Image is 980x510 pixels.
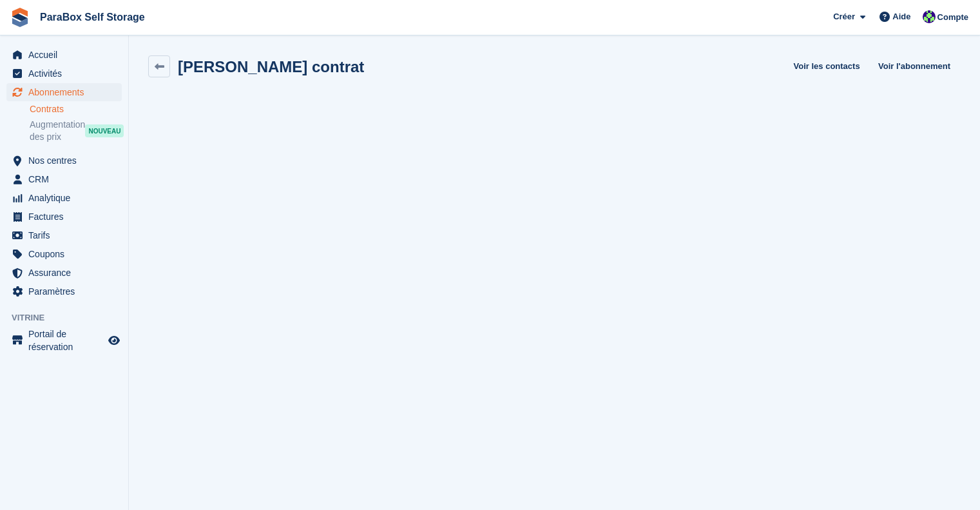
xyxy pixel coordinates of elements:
span: Tarifs [28,226,106,244]
h2: [PERSON_NAME] contrat [178,58,364,75]
a: menu [6,245,122,263]
span: Analytique [28,189,106,207]
span: Vitrine [12,311,128,324]
a: menu [6,282,122,300]
a: menu [6,226,122,244]
a: menu [6,170,122,188]
span: Paramètres [28,282,106,300]
a: Voir l'abonnement [873,55,956,77]
span: Activités [28,64,106,83]
span: Créer [833,10,855,23]
img: stora-icon-8386f47178a22dfd0bd8f6a31ec36ba5ce8667c1dd55bd0f319d3a0aa187defe.svg [10,8,30,27]
span: Factures [28,208,106,226]
a: Contrats [30,103,122,115]
a: menu [6,46,122,64]
a: Boutique d'aperçu [106,333,122,348]
span: Compte [937,11,968,24]
a: Augmentation des prix NOUVEAU [30,118,122,144]
a: menu [6,83,122,101]
span: Nos centres [28,152,106,170]
span: Abonnements [28,83,106,101]
div: NOUVEAU [85,124,124,137]
a: menu [6,208,122,226]
span: Portail de réservation [28,328,106,353]
a: Voir les contacts [789,55,865,77]
span: Assurance [28,264,106,282]
span: CRM [28,170,106,188]
span: Aide [892,10,910,23]
a: menu [6,152,122,170]
a: ParaBox Self Storage [35,6,150,28]
img: Tess Bédat [923,10,936,23]
a: menu [6,189,122,207]
span: Augmentation des prix [30,119,85,143]
a: menu [6,264,122,282]
span: Coupons [28,245,106,263]
a: menu [6,64,122,83]
span: Accueil [28,46,106,64]
a: menu [6,328,122,353]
